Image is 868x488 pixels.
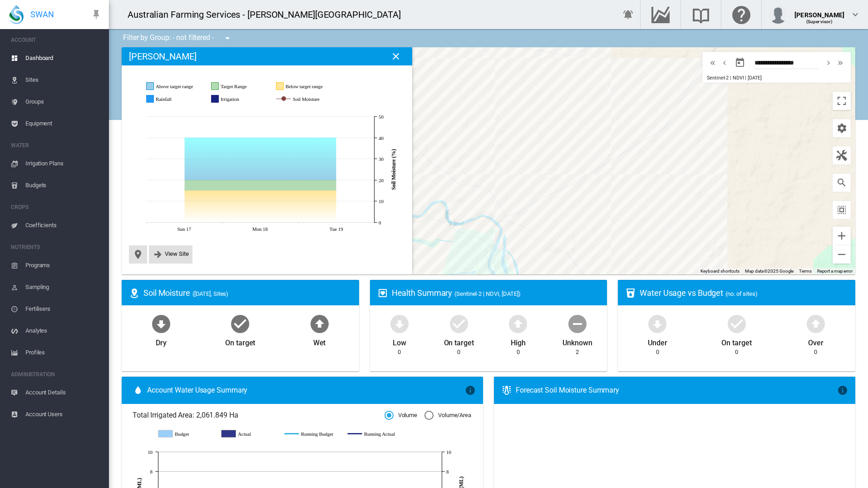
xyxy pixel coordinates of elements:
[799,269,812,274] a: Terms
[562,334,592,348] div: Unknown
[720,57,730,68] md-icon: icon-chevron-left
[276,95,339,103] g: Soil Moisture
[212,82,267,90] g: Target Range
[25,113,102,134] span: Equipment
[836,204,847,215] md-icon: icon-select-all
[623,9,634,20] md-icon: icon-bell-ring
[385,411,417,420] md-radio-button: Volume
[222,33,233,44] md-icon: icon-menu-down
[392,287,600,299] div: Health Summary
[501,385,512,396] md-icon: icon-thermometer-lines
[516,385,837,395] div: Forecast Soil Moisture Summary
[150,469,153,474] tspan: 8
[25,214,102,236] span: Coefficients
[390,149,397,190] tspan: Soil Moisture (%)
[625,288,636,299] md-icon: icon-cup-water
[276,82,332,90] g: Below target range
[25,254,102,276] span: Programs
[650,9,671,20] md-icon: Go to the Data Hub
[834,57,846,68] button: icon-chevron-double-right
[619,5,637,24] button: icon-bell-ring
[398,348,401,356] div: 0
[444,334,474,348] div: On target
[25,276,102,298] span: Sampling
[379,199,384,204] tspan: 10
[836,123,847,134] md-icon: icon-cog
[735,348,738,356] div: 0
[731,54,749,72] button: md-calendar
[285,430,339,438] g: Running Budget
[129,288,140,299] md-icon: icon-map-marker-radius
[25,298,102,320] span: Fertilisers
[448,313,470,334] md-icon: icon-checkbox-marked-circle
[808,334,824,348] div: Over
[823,57,834,68] button: icon-chevron-right
[225,334,255,348] div: On target
[835,57,845,68] md-icon: icon-chevron-double-right
[116,29,239,47] div: Filter by Group: - not filtered -
[147,385,465,395] span: Account Water Usage Summary
[576,348,579,356] div: 2
[218,29,237,47] button: icon-menu-down
[707,57,719,68] button: icon-chevron-double-left
[837,385,848,396] md-icon: icon-information
[389,313,410,334] md-icon: icon-arrow-down-bold-circle
[309,313,330,334] md-icon: icon-arrow-up-bold-circle
[656,348,659,356] div: 0
[133,385,143,396] md-icon: icon-water
[158,430,212,438] g: Budget
[850,9,861,20] md-icon: icon-chevron-down
[348,430,402,438] g: Running Actual
[25,174,102,196] span: Budgets
[379,135,384,141] tspan: 40
[377,288,388,299] md-icon: icon-heart-box-outline
[805,313,827,334] md-icon: icon-arrow-up-bold-circle
[379,156,384,162] tspan: 30
[817,269,853,274] a: Report a map error
[379,114,384,120] tspan: 50
[153,249,189,260] button: icon-arrow-right-bold View Site
[147,82,202,90] g: Above target range
[313,334,326,348] div: Wet
[129,51,197,62] h2: [PERSON_NAME]
[25,153,102,174] span: Irrigation Plans
[511,334,526,348] div: High
[143,287,352,299] div: Soil Moisture
[833,227,851,245] button: Zoom in
[153,249,163,260] md-icon: icon-arrow-right-bold
[25,342,102,364] span: Profiles
[128,8,409,21] div: Australian Farming Services - [PERSON_NAME][GEOGRAPHIC_DATA]
[11,240,102,254] span: NUTRIENTS
[721,334,751,348] div: On target
[156,334,167,348] div: Dry
[11,33,102,47] span: ACCOUNT
[212,95,267,103] g: Irrigation
[11,138,102,153] span: WATER
[148,449,153,455] tspan: 10
[25,47,102,69] span: Dashboard
[517,348,520,356] div: 0
[9,5,24,24] img: SWAN-Landscape-Logo-Colour-drop.png
[178,226,192,232] tspan: Sun 17
[446,469,449,474] tspan: 8
[833,119,851,137] button: icon-cog
[833,201,851,219] button: icon-select-all
[147,95,202,103] g: Rainfall
[393,334,406,348] div: Low
[690,9,712,20] md-icon: Search the knowledge base
[836,177,847,188] md-icon: icon-magnify
[133,249,143,260] button: icon-map-marker
[454,290,520,297] span: (Sentinel-2 | NDVI, [DATE])
[150,313,172,334] md-icon: icon-arrow-down-bold-circle
[769,5,787,24] img: profile.jpg
[745,75,761,81] span: | [DATE]
[806,19,833,24] span: (Supervisor)
[700,268,740,274] button: Keyboard shortcuts
[465,385,476,396] md-icon: icon-information
[192,290,229,297] span: ([DATE], Sites)
[648,334,667,348] div: Under
[833,174,851,192] button: icon-magnify
[824,57,833,68] md-icon: icon-chevron-right
[91,9,102,20] md-icon: icon-pin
